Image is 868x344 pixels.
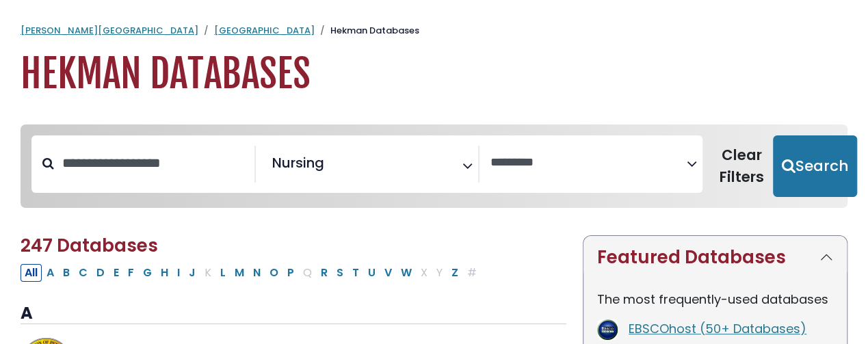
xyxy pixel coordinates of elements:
[711,135,773,197] button: Clear Filters
[214,24,315,37] a: [GEOGRAPHIC_DATA]
[42,264,58,282] button: Filter Results A
[92,264,109,282] button: Filter Results D
[21,263,482,280] div: Alpha-list to filter by first letter of database name
[75,264,92,282] button: Filter Results C
[216,264,230,282] button: Filter Results L
[364,264,380,282] button: Filter Results U
[315,24,419,38] li: Hekman Databases
[21,24,847,38] nav: breadcrumb
[185,264,200,282] button: Filter Results J
[157,264,172,282] button: Filter Results H
[59,264,74,282] button: Filter Results B
[54,152,254,174] input: Search database by title or keyword
[109,264,123,282] button: Filter Results E
[21,24,198,37] a: [PERSON_NAME][GEOGRAPHIC_DATA]
[231,264,248,282] button: Filter Results M
[249,264,265,282] button: Filter Results N
[317,264,332,282] button: Filter Results R
[21,264,42,282] button: All
[629,320,806,337] a: EBSCOhost (50+ Databases)
[327,160,337,174] textarea: Search
[348,264,363,282] button: Filter Results T
[21,124,847,208] nav: Search filters
[265,264,282,282] button: Filter Results O
[332,264,347,282] button: Filter Results S
[173,264,184,282] button: Filter Results I
[21,51,847,97] h1: Hekman Databases
[597,290,833,308] p: The most frequently-used databases
[447,264,462,282] button: Filter Results Z
[124,264,138,282] button: Filter Results F
[583,236,847,279] button: Featured Databases
[272,153,324,173] span: Nursing
[21,304,566,324] h3: A
[267,153,324,173] li: Nursing
[283,264,298,282] button: Filter Results P
[380,264,396,282] button: Filter Results V
[397,264,416,282] button: Filter Results W
[21,233,158,258] span: 247 Databases
[139,264,156,282] button: Filter Results G
[490,156,687,170] textarea: Search
[773,135,857,197] button: Submit for Search Results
